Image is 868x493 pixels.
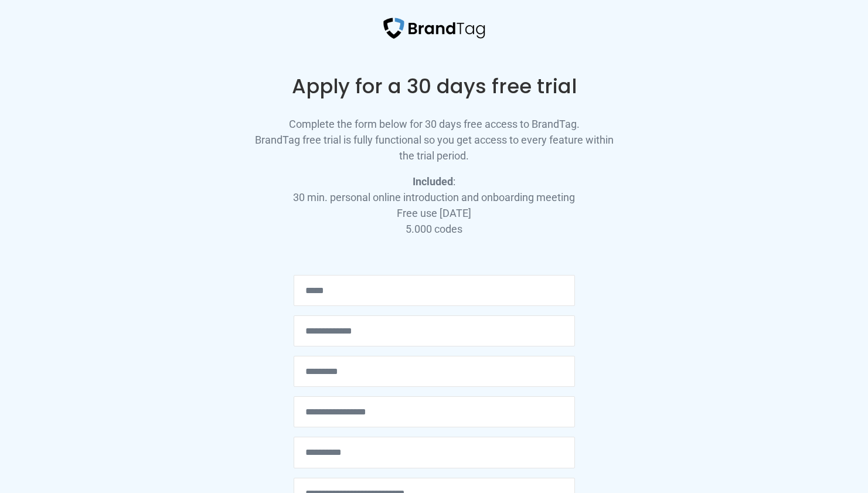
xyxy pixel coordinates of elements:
[376,9,493,48] img: Brandtag-Logo-1024x341
[413,175,453,188] strong: Included
[292,72,577,100] span: Apply for a 30 days free trial
[247,174,622,237] p: : 30 min. personal online introduction and onboarding meeting Free use [DATE] 5.000 codes
[247,116,622,164] p: Complete the form below for 30 days free access to BrandTag. BrandTag free trial is fully functio...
